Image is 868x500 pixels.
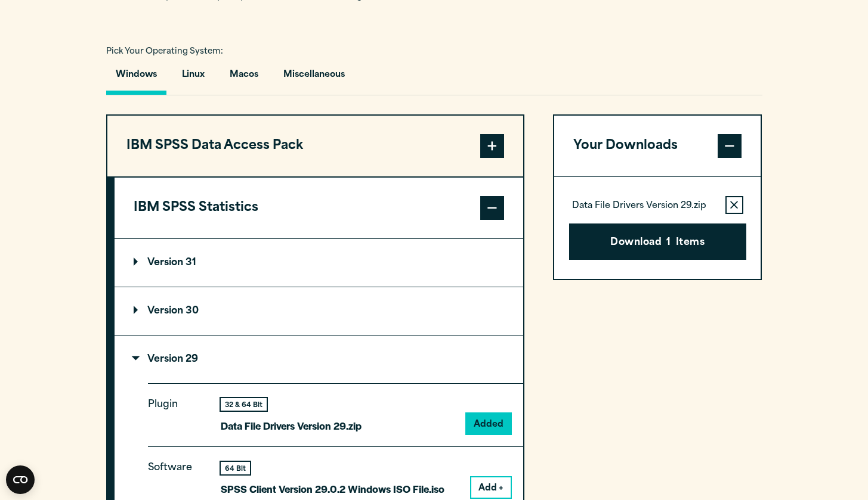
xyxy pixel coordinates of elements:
[134,306,199,316] p: Version 30
[115,287,523,335] summary: Version 30
[666,235,671,251] span: 1
[471,477,511,498] button: Add +
[107,116,523,176] button: IBM SPSS Data Access Pack
[554,116,761,176] button: Your Downloads
[220,61,268,95] button: Macos
[172,61,214,95] button: Linux
[106,61,166,95] button: Windows
[221,480,444,498] p: SPSS Client Version 29.0.2 Windows ISO File.iso
[134,355,198,364] p: Version 29
[115,336,523,383] summary: Version 29
[467,414,511,434] button: Added
[6,465,35,494] button: Open CMP widget
[134,258,196,268] p: Version 31
[569,223,746,260] button: Download1Items
[221,462,250,474] div: 64 Bit
[554,176,761,279] div: Your Downloads
[274,61,354,95] button: Miscellaneous
[115,178,523,238] button: IBM SPSS Statistics
[221,398,267,411] div: 32 & 64 Bit
[572,200,706,212] p: Data File Drivers Version 29.zip
[115,239,523,287] summary: Version 31
[221,417,362,434] p: Data File Drivers Version 29.zip
[106,48,223,55] span: Pick Your Operating System:
[148,396,202,425] p: Plugin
